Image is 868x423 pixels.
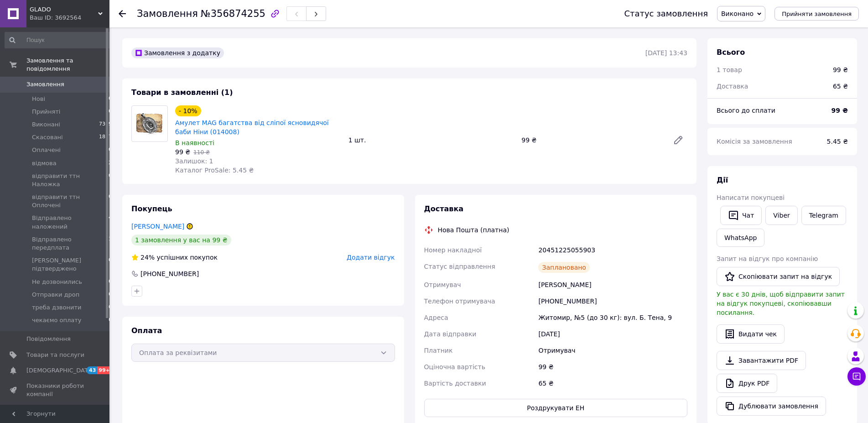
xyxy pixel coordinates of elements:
[109,172,112,188] span: 0
[131,253,218,262] div: успішних покупок
[109,316,112,324] span: 0
[32,291,79,299] span: Отправки дроп
[109,95,112,103] span: 0
[99,133,112,141] span: 1877
[109,146,112,154] span: 0
[175,167,254,174] span: Каталог ProSale: 5.45 ₴
[32,256,109,273] span: [PERSON_NAME] підтверджено
[832,107,848,114] b: 99 ₴
[175,148,190,156] span: 99 ₴
[536,375,689,392] div: 65 ₴
[26,335,71,343] span: Повідомлення
[717,255,818,262] span: Запит на відгук про компанію
[193,149,210,156] span: 110 ₴
[175,119,329,136] a: Амулет MAG багатства від сліпої ясновидячої баби Ніни (014008)
[5,32,113,48] input: Пошук
[132,108,167,139] img: Амулет MAG багатства від сліпої ясновидячої баби Ніни (014008)
[32,108,60,116] span: Прийняті
[32,172,109,188] span: відправити ттн Наложка
[536,242,689,258] div: 20451225055903
[109,256,112,273] span: 0
[424,204,464,213] span: Доставка
[721,10,754,17] span: Виконано
[424,263,495,270] span: Статус відправлення
[175,157,213,165] span: Залишок: 1
[137,8,198,19] span: Замовлення
[536,359,689,375] div: 99 ₴
[717,229,764,247] a: WhatsApp
[26,366,94,375] span: [DEMOGRAPHIC_DATA]
[26,351,84,359] span: Товари та послуги
[774,7,859,21] button: Прийняти замовлення
[109,291,112,299] span: 0
[827,76,853,96] div: 65 ₴
[32,235,109,252] span: Відправлено передплата
[717,374,777,393] a: Друк PDF
[175,105,201,116] div: - 10%
[32,193,109,209] span: відправити ттн Оплочені
[827,138,848,145] span: 5.45 ₴
[32,278,82,286] span: Не дозвонились
[32,303,81,312] span: треба дзвонити
[424,246,482,254] span: Номер накладної
[536,326,689,342] div: [DATE]
[109,108,112,116] span: 0
[717,194,785,201] span: Написати покупцеві
[717,397,826,416] button: Дублювати замовлення
[131,88,233,97] span: Товари в замовленні (1)
[131,235,231,245] div: 1 замовлення у вас на 99 ₴
[30,14,109,22] div: Ваш ID: 3692564
[32,316,82,324] span: чекаємо оплату
[347,254,395,261] span: Додати відгук
[669,131,687,149] a: Редагувати
[424,399,688,417] button: Роздрукувати ЕН
[536,293,689,309] div: [PHONE_NUMBER]
[109,193,112,209] span: 0
[109,303,112,312] span: 0
[782,10,852,17] span: Прийняти замовлення
[833,65,848,74] div: 99 ₴
[424,330,477,338] span: Дата відправки
[717,107,775,114] span: Всього до сплати
[765,206,797,225] a: Viber
[717,291,845,316] span: У вас є 30 днів, щоб відправити запит на відгук покупцеві, скопіювавши посилання.
[32,120,60,129] span: Виконані
[32,159,57,167] span: відмова
[87,366,97,374] span: 43
[131,47,224,58] div: Замовлення з додатку
[717,267,840,286] button: Скопіювати запит на відгук
[717,324,785,344] button: Видати чек
[424,298,495,305] span: Телефон отримувача
[424,281,461,288] span: Отримувач
[131,326,162,335] span: Оплата
[201,8,265,19] span: №356874255
[536,342,689,359] div: Отримувач
[518,134,665,146] div: 99 ₴
[424,347,453,354] span: Платник
[32,133,63,141] span: Скасовані
[424,380,486,387] span: Вартість доставки
[26,57,109,73] span: Замовлення та повідомлення
[717,66,742,73] span: 1 товар
[717,176,728,184] span: Дії
[97,366,112,374] span: 99+
[32,146,61,154] span: Оплачені
[109,235,112,252] span: 1
[26,382,84,398] span: Показники роботи компанії
[717,351,806,370] a: Завантажити PDF
[624,9,708,18] div: Статус замовлення
[424,363,485,371] span: Оціночна вартість
[536,277,689,293] div: [PERSON_NAME]
[720,206,762,225] button: Чат
[131,204,172,213] span: Покупець
[140,269,200,278] div: [PHONE_NUMBER]
[717,138,792,145] span: Комісія за замовлення
[109,214,112,230] span: 4
[847,367,866,386] button: Чат з покупцем
[32,95,45,103] span: Нові
[105,159,112,167] span: 72
[345,134,518,146] div: 1 шт.
[436,225,512,235] div: Нова Пошта (платна)
[717,48,745,57] span: Всього
[32,214,109,230] span: Відправлено наложений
